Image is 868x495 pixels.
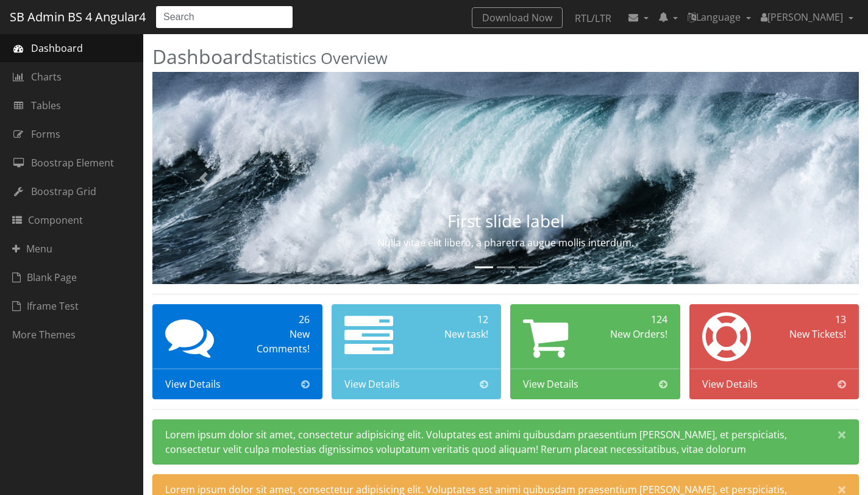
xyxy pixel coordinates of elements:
a: Language [683,5,756,29]
span: View Details [165,377,221,391]
a: RTL/LTR [565,7,621,29]
small: Statistics Overview [254,48,388,69]
div: New Tickets! [778,327,846,341]
div: New Comments! [242,327,310,356]
input: Search [155,5,293,29]
a: [PERSON_NAME] [756,5,858,29]
div: 12 [421,312,488,327]
img: Random first slide [152,72,859,284]
h2: Dashboard [152,46,859,67]
div: 26 [242,312,310,327]
h3: First slide label [258,212,753,230]
a: SB Admin BS 4 Angular4 [10,5,146,29]
a: Download Now [472,7,563,28]
p: Nulla vitae elit libero, a pharetra augue mollis interdum. [258,235,753,250]
span: View Details [344,377,400,391]
div: 124 [600,312,667,327]
div: 13 [778,312,846,327]
span: View Details [702,377,758,391]
span: View Details [523,377,578,391]
button: Close [825,420,858,449]
div: New task! [421,327,488,341]
div: Lorem ipsum dolor sit amet, consectetur adipisicing elit. Voluptates est animi quibusdam praesent... [152,419,859,465]
div: New Orders! [600,327,667,341]
span: × [838,426,846,443]
span: Menu [12,241,52,256]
